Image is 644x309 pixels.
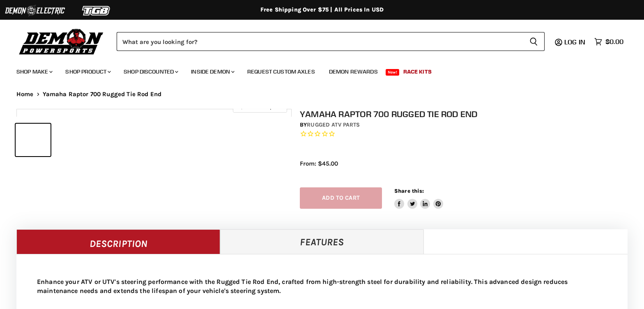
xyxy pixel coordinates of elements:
a: Inside Demon [185,63,239,80]
a: Demon Rewards [323,63,384,80]
a: Features [220,229,424,254]
span: Rated 0.0 out of 5 stars 0 reviews [300,130,636,138]
span: Click to expand [237,104,283,110]
input: Search [117,32,523,51]
h1: Yamaha Raptor 700 Rugged Tie Rod End [300,109,636,119]
a: Race Kits [397,63,438,80]
span: $0.00 [605,38,623,46]
a: Rugged ATV Parts [307,121,360,128]
img: TGB Logo 2 [66,3,127,18]
form: Product [117,32,545,51]
button: Search [523,32,545,51]
div: by [300,120,636,129]
button: Yamaha Raptor 700 Rugged Tie Rod End thumbnail [16,124,51,156]
img: Demon Electric Logo 2 [4,3,66,18]
a: Shop Discounted [117,63,183,80]
a: Shop Make [10,63,57,80]
a: Request Custom Axles [241,63,321,80]
ul: Main menu [10,60,621,80]
span: New! [386,69,400,76]
aside: Share this: [394,187,443,209]
img: Demon Powersports [16,27,106,56]
a: Home [16,91,34,98]
span: Log in [564,38,585,46]
a: Log in [561,38,590,46]
p: Enhance your ATV or UTV's steering performance with the Rugged Tie Rod End, crafted from high-str... [37,277,607,295]
a: $0.00 [590,36,628,48]
span: Share this: [394,188,424,194]
a: Description [16,229,220,254]
span: Yamaha Raptor 700 Rugged Tie Rod End [43,91,161,98]
a: Shop Product [59,63,116,80]
span: From: $45.00 [300,160,338,167]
